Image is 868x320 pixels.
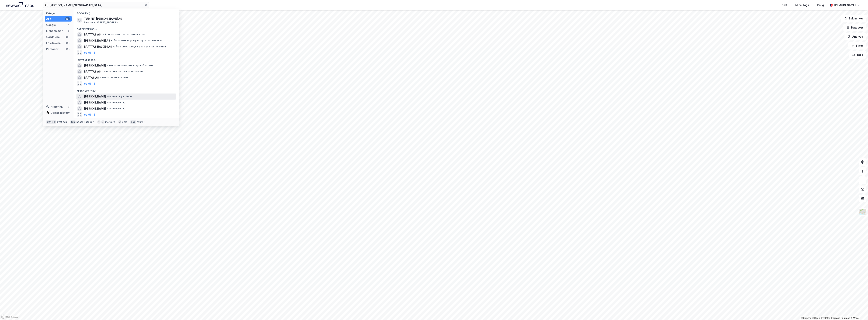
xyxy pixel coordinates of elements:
span: BRATTÅS AS [84,69,101,74]
span: Leietaker • Grunnarbeid [100,76,128,79]
div: velg [122,121,127,124]
div: Leietakere [46,41,61,45]
div: esc [130,120,136,124]
span: Gårdeiere • Kjøp/salg av egen fast eiendom [111,39,162,42]
div: neste kategori [76,121,94,124]
div: Eiendommer [46,29,63,33]
span: Person • 13. juni 2000 [107,95,132,98]
span: Person • [DATE] [107,101,125,104]
div: Mine Tags [796,3,809,7]
span: • [113,45,114,48]
input: Søk på adresse, matrikkel, gårdeiere, leietakere eller personer [48,2,144,8]
span: • [101,33,103,36]
div: avbryt [137,121,145,124]
div: [PERSON_NAME] [834,3,856,7]
span: BRATTÅS HALDEN AS [84,44,112,49]
div: Google [46,23,56,27]
div: Gårdeiere (99+) [73,25,179,32]
img: logo.a4113a55bc3d86da70a041830d287a7e.svg [6,2,34,8]
button: Analyse [845,33,866,40]
div: Leietakere (99+) [73,56,179,63]
div: Kart [782,3,787,7]
a: Improve this map [831,317,850,319]
div: tab [70,120,76,124]
span: BRATÅS AS [84,75,99,80]
div: Ctrl + k [46,120,56,124]
div: 99+ [65,42,70,45]
div: Delete history [51,111,70,115]
div: Historikk [46,104,63,109]
a: OpenStreetMap [812,317,831,319]
span: [PERSON_NAME] AS [84,38,110,43]
span: • [100,76,101,79]
span: • [101,70,103,73]
span: • [107,95,108,98]
img: Z [859,208,866,216]
div: 99+ [65,36,70,39]
div: Gårdeiere [46,35,60,39]
div: Personer (99+) [73,87,179,94]
a: Mapbox homepage [1,315,18,319]
div: Alle [46,17,51,21]
div: Kategori [46,12,72,15]
span: [PERSON_NAME] [84,100,106,105]
div: 99+ [65,48,70,51]
span: Person • [DATE] [107,107,125,110]
button: Bokmerker [841,15,866,22]
span: • [111,39,112,42]
span: Leietaker • Melkeproduksjon på storfe [107,64,153,67]
div: markere [105,121,115,124]
span: Eiendom • [STREET_ADDRESS] [84,21,118,24]
iframe: Chat Widget [849,302,868,320]
div: Kontrollprogram for chat [849,302,868,320]
div: Google (1) [73,9,179,16]
div: 99+ [65,17,70,20]
span: • [107,107,108,110]
div: Personer [46,47,58,51]
div: Bolig [817,3,824,7]
button: Tags [849,51,866,59]
span: • [107,101,108,104]
span: [PERSON_NAME] [84,94,106,99]
span: Gårdeiere • Utvikl./salg av egen fast eiendom [113,45,167,48]
button: og 96 til [84,112,95,117]
div: 0 [67,29,70,32]
div: 1 [67,23,70,26]
span: Leietaker • Prod. av metallbeholdere [101,70,145,73]
span: [PERSON_NAME] [84,63,106,68]
a: Mapbox [801,317,811,319]
div: 0 [67,105,70,108]
span: Gårdeiere • Prod. av metallbeholdere [101,33,146,36]
span: [PERSON_NAME] [84,106,106,111]
div: nytt søk [57,121,67,124]
span: TØMRER [PERSON_NAME] AS [84,16,175,21]
button: Filter [848,42,866,49]
button: og 96 til [84,81,95,86]
span: • [107,64,108,67]
button: og 96 til [84,50,95,55]
span: BRATTÅS AS [84,32,101,37]
button: Datasett [843,24,866,31]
